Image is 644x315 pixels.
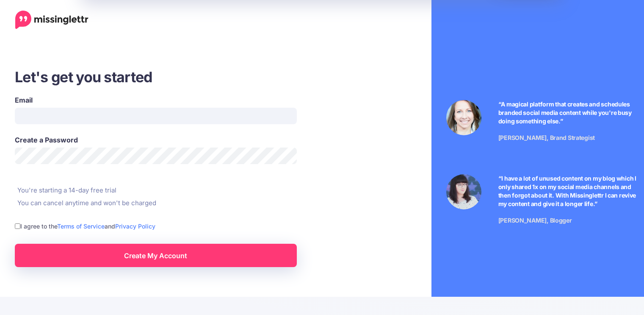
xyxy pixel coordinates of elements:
[498,134,595,141] span: [PERSON_NAME], Brand Strategist
[15,185,356,195] li: You're starting a 14-day free trial
[498,100,641,125] p: “A magical platform that creates and schedules branded social media content while you're busy doi...
[15,95,297,105] label: Email
[15,198,356,208] li: You can cancel anytime and won't be charged
[20,221,155,231] label: I agree to the and
[115,223,155,230] a: Privacy Policy
[15,244,297,267] a: Create My Account
[15,67,356,86] h3: Let's get you started
[15,135,297,145] label: Create a Password
[498,217,572,224] span: [PERSON_NAME], Blogger
[446,100,481,135] img: Testimonial by Laura Stanik
[498,174,641,208] p: “I have a lot of unused content on my blog which I only shared 1x on my social media channels and...
[57,223,105,230] a: Terms of Service
[15,11,88,29] a: Home
[446,174,481,209] img: Testimonial by Jeniffer Kosche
